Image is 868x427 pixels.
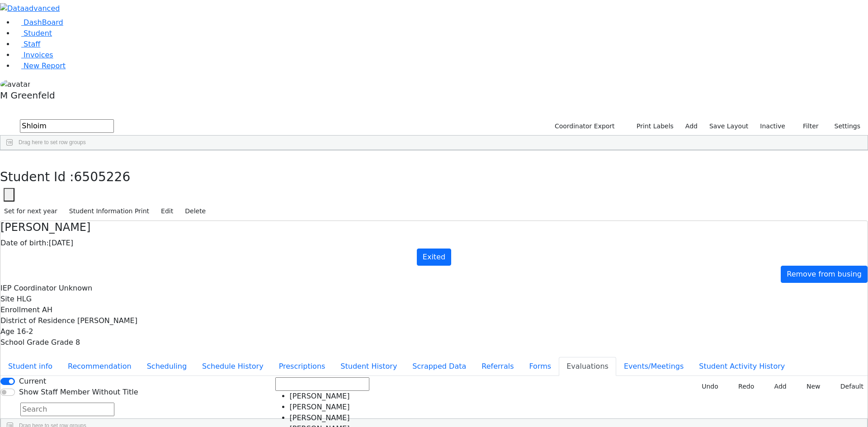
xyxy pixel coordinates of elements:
button: Schedule History [194,357,271,376]
button: Redo [728,380,758,394]
label: Date of birth: [0,238,49,249]
span: Invoices [24,51,53,59]
a: Remove from busing [781,266,868,283]
a: Invoices [14,51,53,59]
span: [PERSON_NAME] [77,316,137,325]
button: Prescriptions [271,357,333,376]
label: Inactive [756,119,789,133]
span: Unknown [59,284,92,292]
a: DashBoard [14,18,63,27]
button: Student History [333,357,405,376]
span: Drag here to set row groups [19,139,86,145]
h4: [PERSON_NAME] [0,221,868,234]
a: Add [681,119,702,133]
label: School Grade [0,337,49,348]
label: Site [0,294,14,305]
input: Search [275,377,369,391]
li: [PERSON_NAME] [290,391,418,402]
button: Save Layout [705,119,752,133]
button: Scheduling [139,357,194,376]
li: [PERSON_NAME] [290,413,418,423]
input: Search [20,119,114,133]
a: Exited [417,249,451,266]
span: New Report [24,61,66,70]
button: Recommendation [60,357,139,376]
span: Grade 8 [51,338,80,347]
label: Enrollment [0,305,40,315]
label: IEP Coordinator [0,283,57,294]
button: Edit [157,204,177,218]
div: [DATE] [0,238,868,249]
button: New [797,380,825,394]
button: Student Activity History [691,357,793,376]
button: Coordinator Export [549,119,619,133]
label: Show Staff Member Without Title [19,387,138,398]
span: DashBoard [24,18,63,27]
span: 16-2 [17,327,33,336]
button: Default [830,380,868,394]
button: Settings [823,119,864,133]
button: Events/Meetings [616,357,691,376]
label: Age [0,326,14,337]
button: Filter [791,119,823,133]
a: Student [14,29,52,38]
span: Student [24,29,52,38]
span: HLG [17,295,32,303]
li: [PERSON_NAME] [290,402,418,413]
input: Search [20,403,114,416]
span: 6505226 [74,169,131,184]
span: AH [42,305,52,314]
button: Referrals [474,357,521,376]
a: Staff [14,40,40,48]
button: Student info [0,357,60,376]
span: Remove from busing [787,270,862,278]
button: Evaluations [559,357,616,376]
button: Undo [692,380,722,394]
a: New Report [14,61,66,70]
button: Student Information Print [65,204,153,218]
span: Staff [24,40,40,48]
label: District of Residence [0,315,75,326]
button: Delete [181,204,210,218]
label: Current [19,376,46,387]
button: Scrapped Data [405,357,474,376]
button: Print Labels [626,119,678,133]
button: Forms [521,357,559,376]
button: Add [764,380,790,394]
